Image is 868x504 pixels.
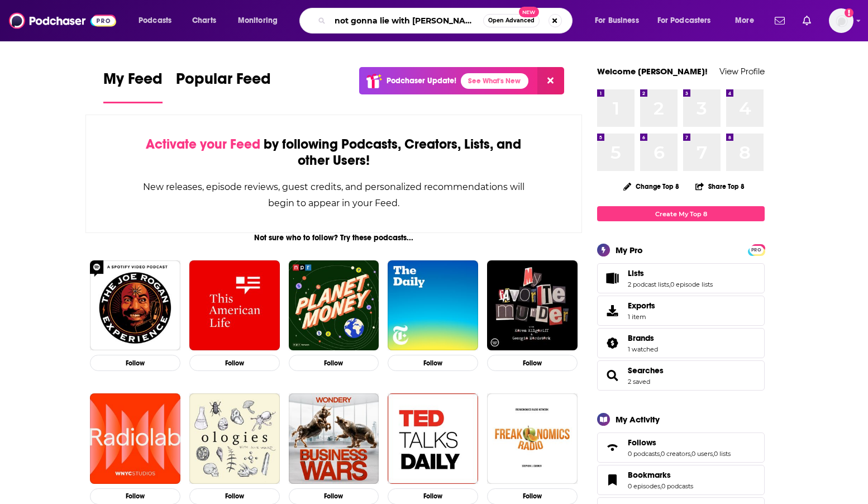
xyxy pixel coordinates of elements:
span: Activate your Feed [146,136,260,153]
span: Exports [628,301,655,311]
div: Search podcasts, credits, & more... [310,8,583,34]
span: 1 item [628,313,655,321]
img: Business Wars [289,393,379,484]
a: Lists [628,268,713,278]
a: Welcome [PERSON_NAME]! [597,66,708,77]
a: 0 podcasts [628,450,660,458]
a: My Feed [103,69,163,103]
button: Follow [388,355,478,371]
span: Brands [597,328,765,358]
button: Follow [90,355,180,371]
button: Change Top 8 [617,179,686,193]
img: Podchaser - Follow, Share and Rate Podcasts [9,10,116,31]
a: 0 episode lists [670,280,713,288]
img: Ologies with Alie Ward [189,393,280,484]
div: New releases, episode reviews, guest credits, and personalized recommendations will begin to appe... [142,179,526,211]
a: Follows [628,438,731,448]
a: View Profile [719,66,765,77]
span: , [690,450,691,458]
img: TED Talks Daily [388,393,478,484]
input: Search podcasts, credits, & more... [330,12,483,30]
span: Brands [628,333,654,343]
a: Charts [185,12,223,30]
span: , [660,482,661,490]
div: My Pro [616,245,643,255]
span: Follows [597,432,765,463]
span: Open Advanced [488,18,535,23]
button: Follow [189,355,280,371]
span: Lists [597,263,765,293]
button: open menu [230,12,292,30]
span: My Feed [103,69,163,95]
img: Planet Money [289,260,379,351]
img: Radiolab [90,393,180,484]
a: Brands [601,335,623,351]
a: 2 podcast lists [628,280,669,288]
button: open menu [650,12,727,30]
div: My Activity [616,414,660,425]
a: PRO [750,245,763,254]
span: New [519,7,539,17]
a: Exports [597,296,765,326]
img: The Joe Rogan Experience [90,260,180,351]
a: 2 saved [628,378,650,386]
a: 1 watched [628,345,658,353]
button: Follow [289,355,379,371]
span: Follows [628,438,656,448]
a: Create My Top 8 [597,206,765,221]
span: , [660,450,661,458]
span: For Podcasters [657,13,711,28]
img: Freakonomics Radio [487,393,578,484]
div: Not sure who to follow? Try these podcasts... [85,233,582,243]
span: Charts [192,13,216,28]
a: Searches [628,365,664,375]
img: This American Life [189,260,280,351]
span: , [713,450,714,458]
button: Open AdvancedNew [483,14,540,27]
a: Searches [601,368,623,383]
a: Brands [628,333,658,343]
button: open menu [727,12,768,30]
span: Bookmarks [597,465,765,495]
a: 0 creators [661,450,690,458]
a: 0 episodes [628,482,660,490]
p: Podchaser Update! [387,76,456,85]
span: Searches [597,360,765,391]
div: by following Podcasts, Creators, Lists, and other Users! [142,136,526,169]
a: 0 users [691,450,713,458]
span: Logged in as rowan.sullivan [829,8,853,33]
span: For Business [595,13,639,28]
span: Popular Feed [176,69,271,95]
button: Show profile menu [829,8,853,33]
span: Bookmarks [628,470,671,480]
button: open menu [587,12,653,30]
span: Monitoring [238,13,278,28]
button: Follow [487,355,578,371]
button: open menu [131,12,186,30]
a: Show notifications dropdown [798,11,815,30]
a: Lists [601,270,623,286]
a: Bookmarks [628,470,693,480]
a: My Favorite Murder with Karen Kilgariff and Georgia Hardstark [487,260,578,351]
a: 0 podcasts [661,482,693,490]
img: The Daily [388,260,478,351]
span: More [735,13,754,28]
span: , [669,280,670,288]
svg: Add a profile image [845,8,853,17]
a: Show notifications dropdown [770,11,789,30]
a: Bookmarks [601,472,623,488]
a: Follows [601,440,623,455]
span: Lists [628,268,644,278]
a: Popular Feed [176,69,271,103]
